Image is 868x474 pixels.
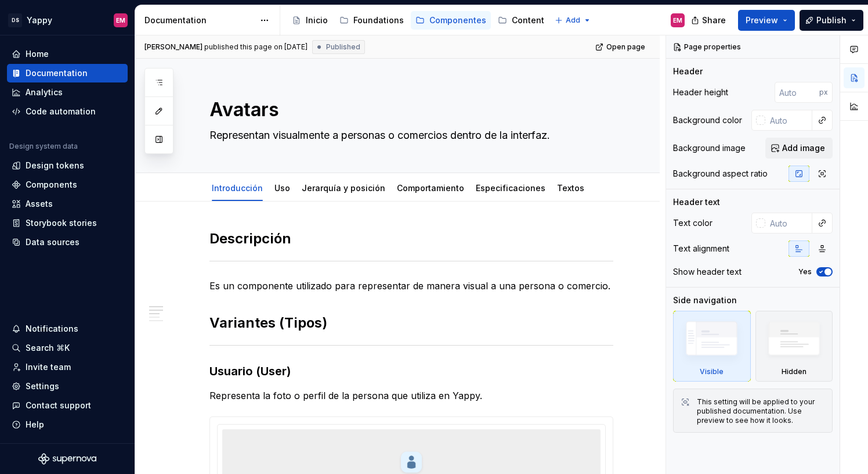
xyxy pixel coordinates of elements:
[27,15,52,26] div: Yappy
[26,419,44,430] div: Help
[353,15,404,26] div: Foundations
[144,42,202,52] span: [PERSON_NAME]
[306,15,328,26] div: Inicio
[429,15,486,26] div: Componentes
[755,311,833,382] div: Hidden
[26,67,88,79] div: Documentation
[471,175,550,200] div: Especificaciones
[798,267,812,276] label: Yes
[476,183,545,193] a: Especificaciones
[8,13,22,27] div: DS
[209,363,613,379] h3: Usuario (User)
[392,175,469,200] div: Comportamiento
[673,142,746,154] div: Background image
[274,183,290,193] a: Uso
[816,15,847,26] span: Publish
[7,233,128,252] a: Data sources
[673,66,703,77] div: Header
[26,323,78,335] div: Notifications
[7,156,128,175] a: Design tokens
[685,10,733,31] button: Share
[207,126,611,145] textarea: Representan visualmente a personas o comercios dentro de la interfaz.
[782,142,825,154] span: Add image
[697,397,825,425] div: This setting will be applied to your published documentation. Use preview to see how it looks.
[673,87,728,98] div: Header height
[38,453,96,465] svg: Supernova Logo
[26,87,63,98] div: Analytics
[26,198,53,210] div: Assets
[592,39,650,55] a: Open page
[7,214,128,232] a: Storybook stories
[287,9,549,32] div: Page tree
[209,279,613,293] p: Es un componente utilizado para representar de manera visual a una persona o comercio.
[7,64,128,82] a: Documentation
[775,82,819,103] input: Auto
[26,380,59,392] div: Settings
[26,106,96,117] div: Code automation
[207,96,611,124] textarea: Avatars
[335,11,408,30] a: Foundations
[7,319,128,338] button: Notifications
[26,179,77,191] div: Components
[7,339,128,357] button: Search ⌘K
[782,367,806,376] div: Hidden
[819,88,828,97] p: px
[26,48,49,60] div: Home
[212,183,263,193] a: Introducción
[800,10,863,31] button: Publish
[26,361,71,373] div: Invite team
[673,266,742,278] div: Show header text
[287,11,332,30] a: Inicio
[26,160,84,171] div: Design tokens
[557,183,584,193] a: Textos
[7,396,128,415] button: Contact support
[207,175,267,200] div: Introducción
[738,10,795,31] button: Preview
[144,15,254,26] div: Documentation
[673,114,742,126] div: Background color
[204,42,308,52] div: published this page on [DATE]
[7,415,128,434] button: Help
[326,42,360,52] span: Published
[116,16,125,25] div: EM
[411,11,491,30] a: Componentes
[297,175,390,200] div: Jerarquía y posición
[512,15,544,26] div: Content
[7,102,128,121] a: Code automation
[2,8,132,33] button: DSYappyEM
[26,400,91,411] div: Contact support
[7,45,128,63] a: Home
[7,83,128,102] a: Analytics
[700,367,724,376] div: Visible
[7,175,128,194] a: Components
[7,377,128,396] a: Settings
[606,42,645,52] span: Open page
[26,236,79,248] div: Data sources
[552,175,589,200] div: Textos
[673,243,729,254] div: Text alignment
[26,342,70,354] div: Search ⌘K
[7,195,128,213] a: Assets
[397,183,464,193] a: Comportamiento
[702,15,726,26] span: Share
[566,16,580,25] span: Add
[765,213,812,234] input: Auto
[673,196,720,208] div: Header text
[673,168,768,179] div: Background aspect ratio
[765,138,833,159] button: Add image
[209,389,613,403] p: Representa la foto o perfil de la persona que utiliza en Yappy.
[673,217,713,229] div: Text color
[551,12,595,28] button: Add
[9,142,78,151] div: Design system data
[209,229,613,248] h2: Descripción
[673,311,751,382] div: Visible
[7,358,128,376] a: Invite team
[26,217,97,229] div: Storybook stories
[209,314,613,332] h2: Variantes (Tipos)
[673,295,737,306] div: Side navigation
[765,110,812,131] input: Auto
[673,16,682,25] div: EM
[302,183,385,193] a: Jerarquía y posición
[270,175,295,200] div: Uso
